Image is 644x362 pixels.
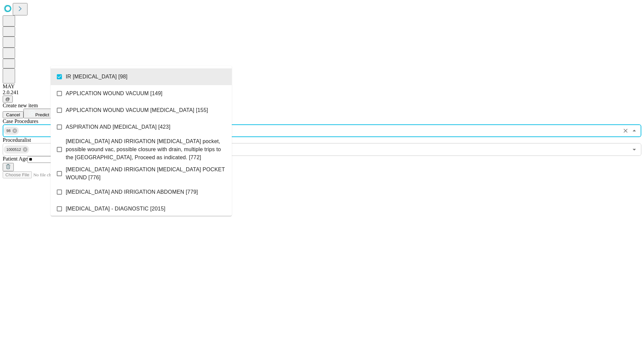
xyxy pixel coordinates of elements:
[66,73,127,81] span: IR [MEDICAL_DATA] [98]
[66,166,226,182] span: [MEDICAL_DATA] AND IRRIGATION [MEDICAL_DATA] POCKET WOUND [776]
[6,112,20,117] span: Cancel
[4,127,19,135] div: 98
[4,127,13,135] span: 98
[3,103,38,108] span: Create new item
[630,145,639,154] button: Open
[630,126,639,135] button: Close
[3,83,641,89] div: MAY
[23,109,54,118] button: Predict
[66,205,165,213] span: [MEDICAL_DATA] - DIAGNOSTIC [2015]
[66,89,162,98] span: APPLICATION WOUND VACUUM [149]
[3,118,38,124] span: Scheduled Procedure
[35,112,49,117] span: Predict
[3,89,641,96] div: 2.0.241
[3,111,23,118] button: Cancel
[4,146,24,154] span: 1000512
[3,137,31,143] span: Proceduralist
[5,97,10,102] span: @
[3,156,28,162] span: Patient Age
[4,145,29,154] div: 1000512
[66,137,226,162] span: [MEDICAL_DATA] AND IRRIGATION [MEDICAL_DATA] pocket, possible wound vac, possible closure with dr...
[3,96,13,103] button: @
[66,188,198,196] span: [MEDICAL_DATA] AND IRRIGATION ABDOMEN [779]
[66,123,170,131] span: ASPIRATION AND [MEDICAL_DATA] [423]
[621,126,630,135] button: Clear
[66,106,208,114] span: APPLICATION WOUND VACUUM [MEDICAL_DATA] [155]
